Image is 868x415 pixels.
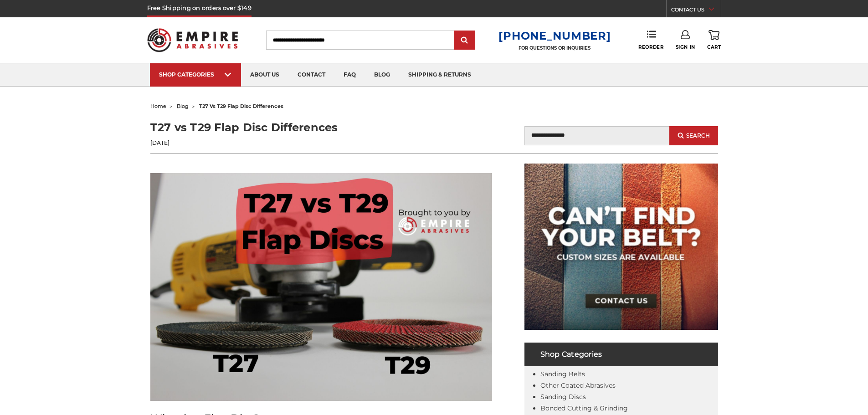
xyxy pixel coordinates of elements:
div: SHOP CATEGORIES [159,71,232,78]
img: Empire Abrasives [147,22,238,58]
p: [DATE] [150,139,434,147]
button: Search [669,126,718,145]
a: faq [334,63,365,87]
h4: Shop Categories [524,343,718,366]
img: T27 vs T29 flap disc differences [150,173,492,401]
a: Reorder [638,30,663,50]
span: Search [686,133,710,139]
a: about us [241,63,288,87]
a: CONTACT US [671,5,721,17]
span: Sign In [676,44,695,50]
a: Sanding Discs [540,393,586,401]
span: Cart [707,44,721,50]
img: promo banner for custom belts. [524,164,718,330]
a: Cart [707,30,721,50]
span: t27 vs t29 flap disc differences [199,103,283,109]
input: Submit [456,31,474,50]
a: Bonded Cutting & Grinding [540,404,628,412]
a: [PHONE_NUMBER] [498,29,611,42]
p: FOR QUESTIONS OR INQUIRIES [498,45,611,51]
a: shipping & returns [399,63,480,87]
a: contact [288,63,334,87]
a: blog [365,63,399,87]
a: home [150,103,166,109]
a: Other Coated Abrasives [540,381,616,389]
a: blog [177,103,189,109]
h1: T27 vs T29 Flap Disc Differences [150,119,434,136]
span: Reorder [638,44,663,50]
a: Sanding Belts [540,370,585,378]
